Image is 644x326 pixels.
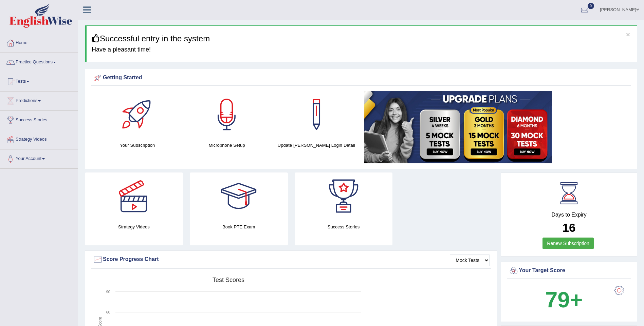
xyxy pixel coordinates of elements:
[0,53,78,70] a: Practice Questions
[0,72,78,89] a: Tests
[509,266,629,276] div: Your Target Score
[542,238,594,249] a: Renew Subscription
[93,254,490,265] div: Score Progress Chart
[563,221,576,234] b: 16
[96,142,179,149] h4: Your Subscription
[92,34,632,43] h3: Successful entry in the system
[0,130,78,147] a: Strategy Videos
[85,223,183,230] h4: Strategy Videos
[185,142,268,149] h4: Microphone Setup
[626,31,630,38] button: ×
[0,149,78,166] a: Your Account
[0,111,78,128] a: Success Stories
[295,223,393,230] h4: Success Stories
[92,46,632,53] h4: Have a pleasant time!
[106,290,110,294] text: 90
[509,212,629,218] h4: Days to Expiry
[0,91,78,108] a: Predictions
[364,91,552,163] img: small5.jpg
[275,142,357,149] h4: Update [PERSON_NAME] Login Detail
[213,277,244,283] tspan: Test scores
[545,287,583,312] b: 79+
[190,223,288,230] h4: Book PTE Exam
[0,34,78,50] a: Home
[588,3,594,9] span: 0
[106,310,110,314] text: 60
[93,73,629,83] div: Getting Started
